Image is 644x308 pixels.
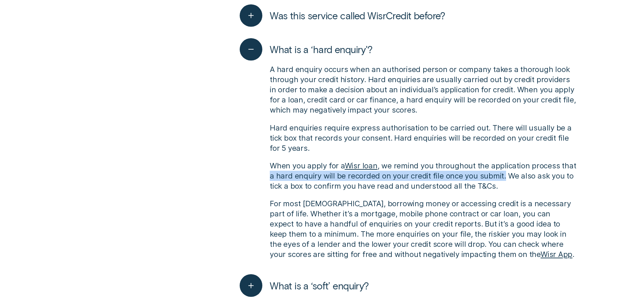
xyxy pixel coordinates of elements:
a: Wisr App [541,250,572,259]
span: What is a ‘hard enquiry'? [270,43,373,55]
p: For most [DEMOGRAPHIC_DATA], borrowing money or accessing credit is a necessary part of life. Whe... [270,198,576,259]
button: What is a ‘soft’ enquiry? [240,274,368,297]
span: What is a ‘soft’ enquiry? [270,280,369,292]
span: Was this service called WisrCredit before? [270,9,445,22]
p: A hard enquiry occurs when an authorised person or company takes a thorough look through your cre... [270,64,576,115]
button: What is a ‘hard enquiry'? [240,38,372,61]
button: Was this service called WisrCredit before? [240,4,445,27]
p: Hard enquiries require express authorisation to be carried out. There will usually be a tick box ... [270,123,576,153]
a: Wisr loan [345,161,378,170]
p: When you apply for a , we remind you throughout the application process that a hard enquiry will ... [270,161,576,191]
